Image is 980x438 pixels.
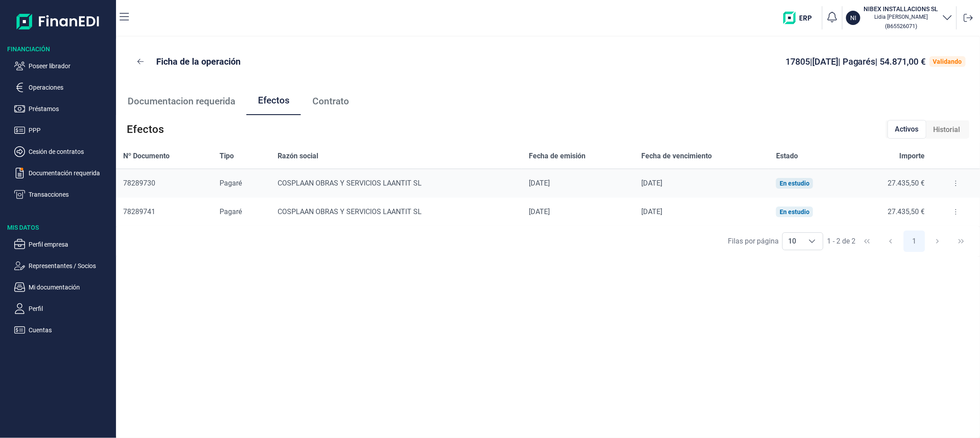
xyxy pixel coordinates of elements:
[116,87,246,116] a: Documentacion requerida
[864,13,938,21] p: Lidia [PERSON_NAME]
[29,260,112,271] p: Representantes / Socios
[529,151,586,161] span: Fecha de emisión
[642,151,712,161] span: Fecha de vencimiento
[14,168,112,178] button: Documentación requerida
[14,189,112,200] button: Transacciones
[278,179,515,188] div: COSPLAAN OBRAS Y SERVICIOS LAANTIT SL
[780,208,810,215] div: En estudio
[29,82,112,93] p: Operaciones
[864,4,938,13] h3: NIBEX INSTALLACIONS SL
[301,87,360,116] a: Contrato
[220,151,234,161] span: Tipo
[850,13,856,22] p: NI
[14,325,112,335] button: Cuentas
[14,82,112,93] button: Operaciones
[642,207,762,216] div: [DATE]
[17,7,100,36] img: Logo de aplicación
[856,231,878,252] button: First Page
[827,238,855,245] span: 1 - 2 de 2
[123,179,155,187] span: 78289730
[888,120,926,139] div: Activos
[776,151,798,161] span: Estado
[783,12,818,24] img: erp
[312,97,349,106] span: Contrato
[885,23,918,29] small: Copiar cif
[123,151,170,161] span: Nº Documento
[29,325,112,335] p: Cuentas
[14,260,112,271] button: Representantes / Socios
[785,56,926,67] span: 17805 | [DATE] | Pagarés | 54.871,00 €
[14,282,112,293] button: Mi documentación
[29,61,112,71] p: Poseer librador
[220,179,242,187] span: Pagaré
[529,207,627,216] div: [DATE]
[858,207,925,216] div: 27.435,50 €
[14,239,112,250] button: Perfil empresa
[29,103,112,114] p: Préstamos
[29,282,112,293] p: Mi documentación
[14,61,112,71] button: Poseer librador
[258,96,290,105] span: Efectos
[14,103,112,114] button: Préstamos
[642,179,762,188] div: [DATE]
[29,125,112,136] p: PPP
[278,207,515,216] div: COSPLAAN OBRAS Y SERVICIOS LAANTIT SL
[123,207,155,216] span: 78289741
[14,125,112,136] button: PPP
[29,239,112,250] p: Perfil empresa
[895,124,919,135] span: Activos
[529,179,627,188] div: [DATE]
[951,231,972,252] button: Last Page
[29,146,112,157] p: Cesión de contratos
[156,55,241,68] p: Ficha de la operación
[846,4,953,31] button: NINIBEX INSTALLACIONS SLLidia [PERSON_NAME](B65526071)
[780,180,810,187] div: En estudio
[246,87,301,116] a: Efectos
[927,231,948,252] button: Next Page
[128,97,235,106] span: Documentacion requerida
[933,58,962,65] div: Validando
[858,179,925,188] div: 27.435,50 €
[220,207,242,216] span: Pagaré
[127,122,164,136] span: Efectos
[904,231,925,252] button: Page 1
[728,236,779,247] div: Filas por página
[880,231,901,252] button: Previous Page
[14,303,112,314] button: Perfil
[278,151,318,161] span: Razón social
[783,233,801,250] span: 10
[926,121,968,139] div: Historial
[801,233,823,250] div: Choose
[14,146,112,157] button: Cesión de contratos
[934,124,960,135] span: Historial
[29,303,112,314] p: Perfil
[29,168,112,178] p: Documentación requerida
[899,151,925,161] span: Importe
[29,189,112,200] p: Transacciones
